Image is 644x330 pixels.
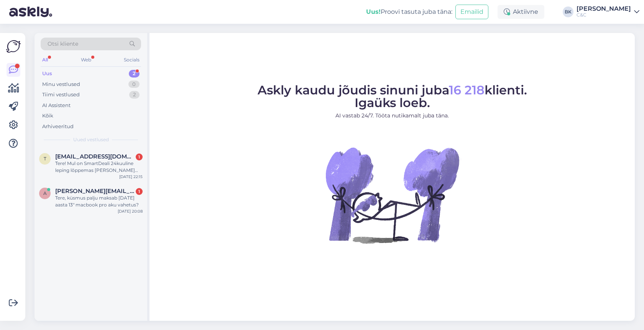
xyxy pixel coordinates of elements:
div: Tere, küsmus palju maksab [DATE] aasta 13" macbook pro aku vahetus? [55,195,143,208]
div: Uus [42,70,52,78]
div: BK [563,7,573,17]
div: 1 [136,153,143,160]
div: Proovi tasuta juba täna: [366,7,452,16]
div: Minu vestlused [42,81,80,88]
div: Kõik [42,112,53,120]
div: All [41,55,49,65]
div: 2 [129,70,140,78]
b: Uus! [366,8,381,15]
span: Askly kaudu jõudis sinuni juba klienti. Igaüks loeb. [258,82,527,110]
div: [PERSON_NAME] [577,6,631,12]
span: 16 218 [449,82,485,97]
div: Web [79,55,93,65]
div: AI Assistent [42,102,71,109]
div: Arhiveeritud [42,123,74,130]
div: Socials [122,55,141,65]
p: AI vastab 24/7. Tööta nutikamalt juba täna. [258,112,527,120]
div: 2 [129,91,140,99]
div: 1 [136,188,143,195]
span: triiinuo@gmail.com [55,153,135,160]
a: [PERSON_NAME]C&C [577,6,639,18]
div: Tiimi vestlused [42,91,80,99]
div: Aktiivne [498,5,544,19]
span: t [44,156,46,162]
span: Uued vestlused [73,136,109,143]
img: Askly Logo [6,39,21,54]
div: C&C [577,12,631,18]
div: [DATE] 22:15 [119,174,143,180]
div: Tere! Mul on SmartDeali 24kuuline leping lõppemas [PERSON_NAME] oma e-postile ootama seadme uuend... [55,160,143,174]
div: [DATE] 20:08 [118,208,143,214]
span: Otsi kliente [48,40,78,48]
div: 0 [128,81,140,88]
img: No Chat active [323,126,461,264]
button: Emailid [455,5,488,19]
span: a [43,190,47,196]
span: andrus@box.ee [55,188,135,195]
